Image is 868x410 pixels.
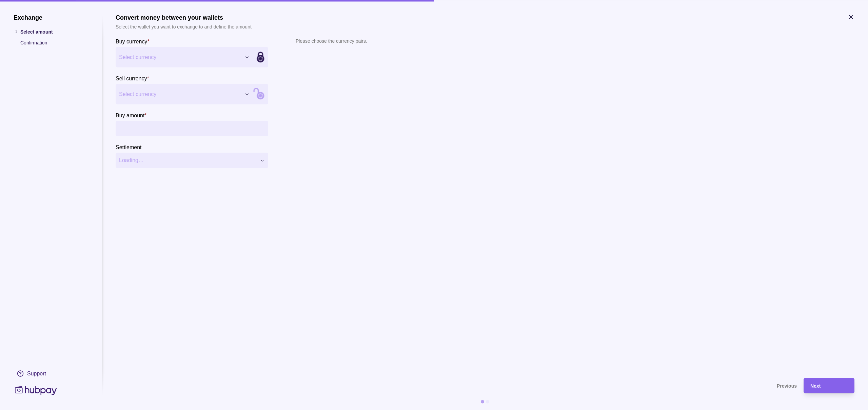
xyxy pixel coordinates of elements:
span: Next [810,383,821,389]
p: Sell currency [116,75,147,81]
label: Buy amount [116,111,147,119]
p: Settlement [116,144,141,150]
p: Select the wallet you want to exchange to and define the amount [116,23,252,30]
p: Buy amount [116,112,144,118]
p: Select amount [20,28,88,35]
p: Confirmation [20,39,88,46]
h1: Exchange [14,14,88,21]
p: Please choose the currency pairs. [296,37,367,44]
div: Support [27,370,46,377]
label: Sell currency [116,74,149,82]
button: Previous [116,378,797,393]
a: Support [14,366,88,380]
h1: Convert money between your wallets [116,14,252,21]
label: Settlement [116,143,141,151]
p: Buy currency [116,38,147,44]
label: Buy currency [116,37,150,45]
button: Next [804,378,854,393]
input: amount [133,121,265,136]
span: Previous [777,383,797,389]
